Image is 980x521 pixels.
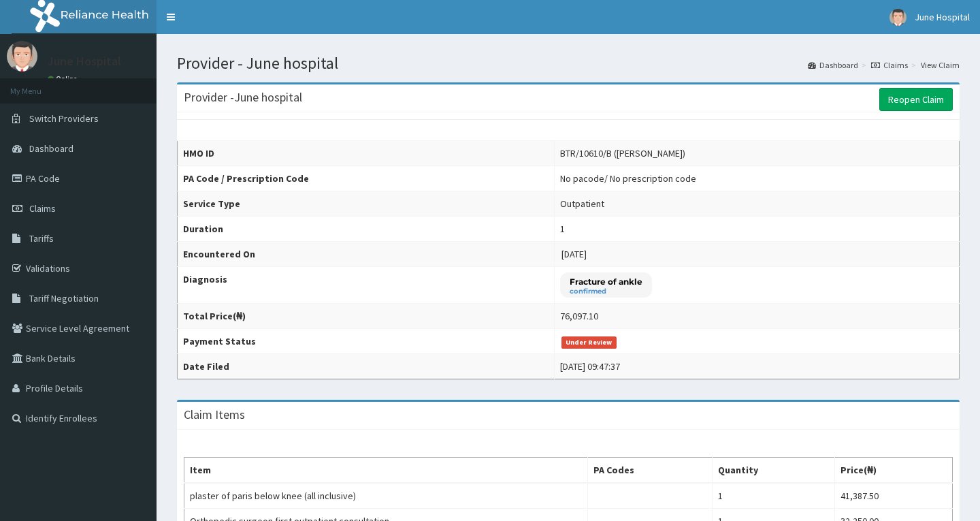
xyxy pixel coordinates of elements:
td: 41,387.50 [834,483,952,509]
th: Service Type [178,191,555,217]
a: Reopen Claim [879,88,953,111]
span: Switch Providers [29,112,99,125]
div: 76,097.10 [560,309,598,323]
span: Claims [29,202,56,215]
small: confirmed [570,288,642,295]
th: Total Price(₦) [178,304,555,329]
a: Dashboard [808,59,858,71]
h1: Provider - June hospital [177,54,960,72]
th: HMO ID [178,141,555,166]
div: 1 [560,222,565,236]
th: Date Filed [178,354,555,379]
p: Fracture of ankle [570,276,642,287]
th: Duration [178,217,555,242]
h3: Provider - June hospital [184,91,302,104]
th: Quantity [712,458,834,484]
th: Item [184,458,588,484]
span: Dashboard [29,142,73,155]
span: June Hospital [915,11,970,23]
th: Diagnosis [178,267,555,304]
a: View Claim [921,59,960,71]
td: plaster of paris below knee (all inclusive) [184,483,588,509]
img: User Image [889,9,906,26]
div: Outpatient [560,197,604,210]
span: Tariffs [29,232,54,244]
h3: Claim Items [184,409,245,421]
th: PA Codes [587,458,712,484]
a: Claims [871,59,908,71]
th: PA Code / Prescription Code [178,166,555,191]
span: Tariff Negotiation [29,292,99,304]
img: User Image [7,41,37,72]
th: Payment Status [178,329,555,354]
span: Under Review [561,336,617,349]
a: Online [48,74,80,84]
div: BTR/10610/B ([PERSON_NAME]) [560,146,685,160]
td: 1 [712,483,834,509]
p: June Hospital [48,55,121,67]
div: [DATE] 09:47:37 [560,360,620,373]
th: Encountered On [178,242,555,267]
span: [DATE] [561,248,587,260]
th: Price(₦) [834,458,952,484]
div: No pacode / No prescription code [560,172,696,185]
